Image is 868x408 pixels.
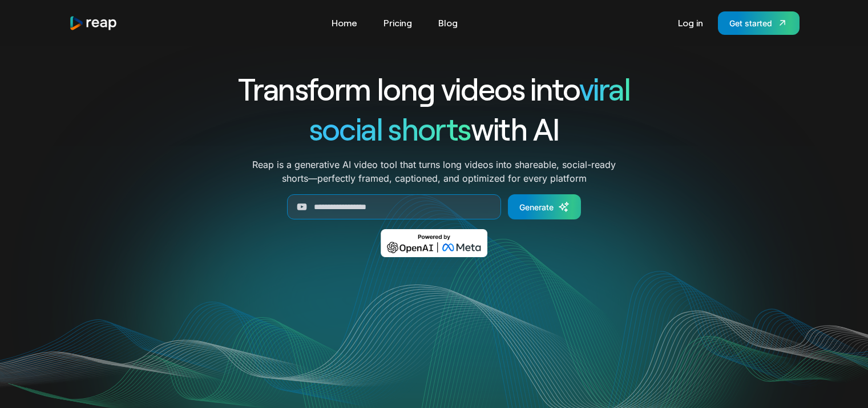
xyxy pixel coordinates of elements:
a: Pricing [378,14,418,32]
a: Blog [433,14,463,32]
h1: Transform long videos into [197,69,672,109]
img: reap logo [69,15,118,31]
a: home [69,15,118,31]
div: Get started [729,17,772,29]
form: Generate Form [197,194,672,219]
a: Home [326,14,363,32]
p: Reap is a generative AI video tool that turns long videos into shareable, social-ready shorts—per... [252,158,616,185]
span: viral [579,70,630,107]
div: Generate [519,201,554,213]
span: social shorts [309,110,471,147]
a: Generate [508,194,581,219]
a: Get started [718,11,800,35]
h1: with AI [197,109,672,149]
img: Powered by OpenAI & Meta [381,229,487,257]
a: Log in [672,14,709,32]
